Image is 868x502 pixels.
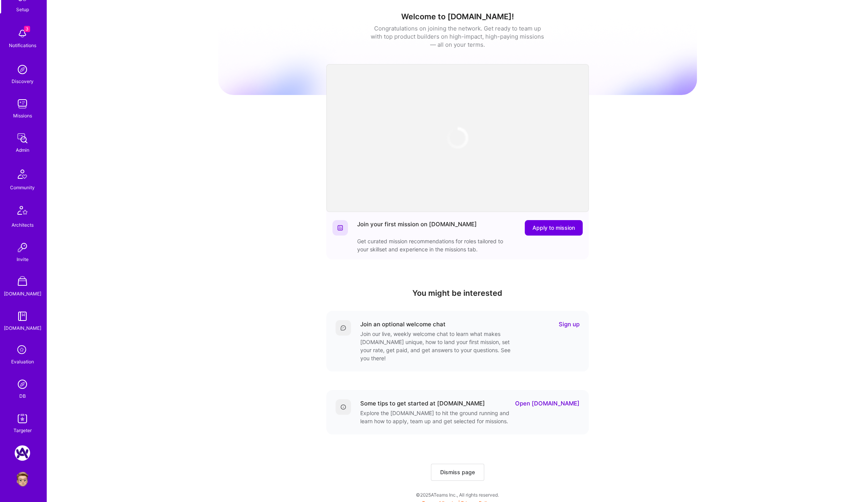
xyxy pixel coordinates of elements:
[559,320,580,328] a: Sign up
[9,41,36,49] div: Notifications
[444,124,471,152] img: loading
[360,399,485,407] div: Some tips to get started at [DOMAIN_NAME]
[13,165,32,183] img: Community
[15,240,30,255] img: Invite
[326,64,589,212] iframe: video
[16,5,29,14] div: Setup
[24,26,30,32] span: 3
[525,220,583,236] button: Apply to mission
[13,471,32,487] a: User Avatar
[15,274,30,290] img: A Store
[360,320,446,328] div: Join an optional welcome chat
[4,324,41,332] div: [DOMAIN_NAME]
[13,445,32,461] a: A.Team: Google Calendar Integration Testing
[15,445,30,461] img: A.Team: Google Calendar Integration Testing
[218,12,697,21] h1: Welcome to [DOMAIN_NAME]!
[371,24,544,49] div: Congratulations on joining the network. Get ready to team up with top product builders on high-im...
[532,224,575,232] span: Apply to mission
[10,183,35,192] div: Community
[337,225,343,231] img: Website
[15,131,30,146] img: admin teamwork
[15,471,30,487] img: User Avatar
[357,220,477,236] div: Join your first mission on [DOMAIN_NAME]
[15,376,30,392] img: Admin Search
[15,309,30,324] img: guide book
[14,426,32,434] div: Targeter
[357,237,512,253] div: Get curated mission recommendations for roles tailored to your skillset and experience in the mis...
[360,330,515,362] div: Join our live, weekly welcome chat to learn what makes [DOMAIN_NAME] unique, how to land your fir...
[15,26,30,41] img: bell
[12,77,34,85] div: Discovery
[440,468,475,476] span: Dismiss page
[15,62,30,77] img: discovery
[15,411,30,426] img: Skill Targeter
[4,290,41,298] div: [DOMAIN_NAME]
[17,255,29,263] div: Invite
[16,146,29,154] div: Admin
[19,392,26,400] div: DB
[515,399,580,407] a: Open [DOMAIN_NAME]
[11,358,34,366] div: Evaluation
[340,325,346,331] img: Comment
[360,409,515,425] div: Explore the [DOMAIN_NAME] to hit the ground running and learn how to apply, team up and get selec...
[340,404,346,410] img: Details
[12,221,34,229] div: Architects
[326,288,589,298] h4: You might be interested
[15,96,30,112] img: teamwork
[13,112,32,120] div: Missions
[431,464,484,481] button: Dismiss page
[15,343,30,358] i: icon SelectionTeam
[13,202,32,221] img: Architects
